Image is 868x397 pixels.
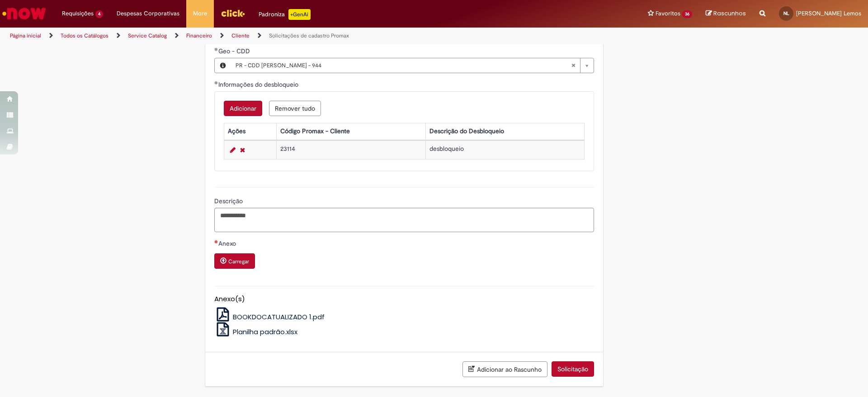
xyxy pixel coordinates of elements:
[796,9,861,17] span: [PERSON_NAME] Lemos
[214,81,218,84] span: Obrigatório Preenchido
[706,9,746,18] a: Rascunhos
[233,312,325,322] span: BOOKDOCATUALIZADO 1.pdf
[231,58,594,73] a: PR - CDD [PERSON_NAME] - 944Limpar campo Geo - CDD
[224,101,262,116] button: Add a row for Informações do desbloqueio
[552,361,594,377] button: Solicitação
[221,6,245,20] img: click_logo_yellow_360x200.png
[228,145,238,155] a: Editar Linha 1
[7,28,572,44] ul: Trilhas de página
[713,9,746,18] span: Rascunhos
[566,58,580,73] abbr: Limpar campo Geo - CDD
[186,32,212,39] a: Financeiro
[783,10,789,16] span: NL
[259,9,311,20] div: Padroniza
[425,140,584,159] td: desbloqueio
[62,9,94,18] span: Requisições
[95,10,103,18] span: 4
[236,58,571,73] span: PR - CDD [PERSON_NAME] - 944
[214,197,245,205] span: Descrição
[214,208,594,232] textarea: Descrição
[228,258,249,265] small: Carregar
[238,145,247,155] a: Remover linha 1
[276,140,425,159] td: 23114
[269,32,349,39] a: Solicitações de cadastro Promax
[1,5,47,23] img: ServiceNow
[231,32,250,39] a: Cliente
[214,312,325,322] a: BOOKDOCATUALIZADO 1.pdf
[288,9,311,20] p: +GenAi
[117,9,179,18] span: Despesas Corporativas
[462,361,547,377] button: Adicionar ao Rascunho
[233,327,297,336] span: Planilha padrão.xlsx
[218,239,238,248] span: Anexo
[682,10,692,18] span: 36
[214,253,255,269] button: Carregar anexo de Anexo Required
[656,9,680,18] span: Favoritos
[10,32,41,39] a: Página inicial
[224,123,276,140] th: Ações
[193,9,207,18] span: More
[214,240,218,243] span: Necessários
[128,32,167,39] a: Service Catalog
[214,327,298,336] a: Planilha padrão.xlsx
[214,47,218,51] span: Obrigatório Preenchido
[215,58,231,73] button: Geo - CDD, Visualizar este registro PR - CDD Mogi Mirim - 944
[218,47,252,55] span: Geo - CDD
[276,123,425,140] th: Código Promax - Cliente
[218,80,300,89] span: Informações do desbloqueio
[214,295,594,303] h5: Anexo(s)
[425,123,584,140] th: Descrição do Desbloqueio
[61,32,108,39] a: Todos os Catálogos
[269,101,321,116] button: Remove all rows for Informações do desbloqueio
